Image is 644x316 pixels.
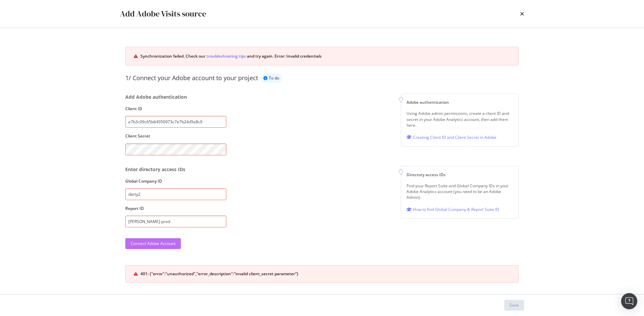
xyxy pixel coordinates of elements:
div: Domaine [35,40,52,44]
button: Save [504,300,524,311]
img: logo_orange.svg [11,11,16,16]
div: Adobe authentication [407,99,513,105]
a: How to find Global Company & Report Suite ID [407,206,499,213]
div: Mots-clés [84,40,103,44]
span: To do [269,76,279,80]
div: info label [261,73,282,83]
div: v 4.0.25 [19,11,33,16]
div: Find your Report Suite and Global Company IDs in your Adobe Analytics account (you need to be an ... [407,183,513,200]
div: Connect Adobe Account [131,241,175,246]
div: 401: {"error":"unauthorized","error_description":"invalid client_secret parameter"} [140,271,510,277]
img: tab_keywords_by_traffic_grey.svg [76,39,82,44]
label: Client ID [125,106,226,112]
div: Domaine: [DOMAIN_NAME] [18,18,76,23]
div: Add Adobe authentication [125,94,226,100]
label: Client Secret [125,133,226,139]
a: Creating Client ID and Client Secret in Adobe [407,134,496,141]
div: danger banner [125,47,519,65]
div: Using Adobe admin permissions, create a client ID and secret in your Adobe Analytics account, the... [407,110,513,128]
div: Add Adobe Visits source [120,8,206,20]
div: Synchronization failed. Check our and try again. Error: Invalid credentials [140,53,510,60]
div: Open Intercom Messenger [621,293,637,309]
div: times [520,8,524,20]
div: Directory access IDs [407,172,513,178]
label: Report ID [125,206,226,211]
img: website_grey.svg [11,18,16,23]
label: Global Company ID [125,178,226,184]
div: Save [510,302,519,308]
div: 1/ Connect your Adobe account to your project [125,74,258,83]
a: troubleshooting tips [206,53,246,60]
div: danger banner [125,265,519,283]
button: Connect Adobe Account [125,238,181,249]
div: Enter directory access IDs [125,166,226,173]
img: tab_domain_overview_orange.svg [27,39,33,44]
